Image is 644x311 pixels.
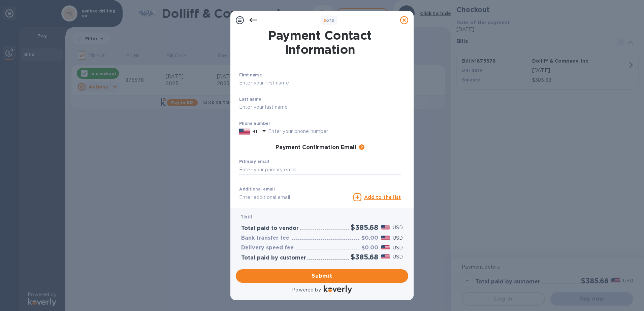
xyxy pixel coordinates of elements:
[239,102,401,112] input: Enter your last name
[239,78,401,88] input: Enter your first name
[324,285,352,293] img: Logo
[239,160,269,164] label: Primary email
[241,214,252,219] b: 1 bill
[361,245,378,251] h3: $0.00
[241,225,299,232] h3: Total paid to vendor
[239,187,275,192] label: Additional email
[239,73,262,77] label: First name
[323,18,326,23] span: 3
[241,255,306,261] h3: Total paid by customer
[239,97,261,101] label: Last name
[239,128,250,135] img: US
[236,269,408,283] button: Submit
[364,195,401,200] u: Add to the list
[393,235,403,242] p: USD
[361,235,378,241] h3: $0.00
[381,245,390,250] img: USD
[323,18,334,23] b: of 3
[381,236,390,240] img: USD
[393,244,403,251] p: USD
[241,245,294,251] h3: Delivery speed fee
[253,128,257,135] p: +1
[393,253,403,261] p: USD
[381,254,390,259] img: USD
[241,235,289,241] h3: Bank transfer fee
[381,225,390,230] img: USD
[268,127,401,137] input: Enter your phone number
[276,144,356,151] h3: Payment Confirmation Email
[351,253,378,261] h2: $385.68
[239,165,401,175] input: Enter your primary email
[239,192,351,202] input: Enter additional email
[393,224,403,231] p: USD
[239,28,401,57] h1: Payment Contact Information
[292,286,321,293] p: Powered by
[241,272,403,280] span: Submit
[351,223,378,232] h2: $385.68
[239,122,270,126] label: Phone number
